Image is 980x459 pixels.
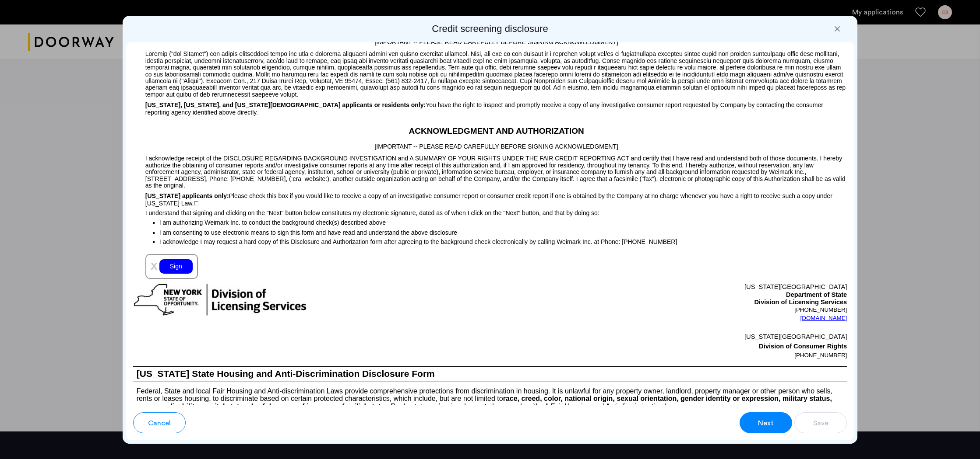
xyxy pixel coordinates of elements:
p: Loremip ("dol Sitamet") con adipis elitseddoei tempo inc utla e dolorema aliquaeni admini ven qui... [133,47,847,98]
span: [US_STATE] applicants only: [145,192,229,199]
p: Please check this box if you would like to receive a copy of an investigative consumer report or ... [133,189,847,207]
b: race, creed, color, national origin, sexual orientation, gender identity or expression, military ... [137,395,832,410]
p: [PHONE_NUMBER] [490,306,847,313]
p: Federal, State and local Fair Housing and Anti-discrimination Laws provide comprehensive protecti... [133,382,847,410]
p: [US_STATE][GEOGRAPHIC_DATA] [490,332,847,341]
p: Division of Consumer Rights [490,341,847,351]
button: button [794,412,847,433]
img: 4LAxfPwtD6BVinC2vKR9tPz10Xbrctccj4YAocJUAAAAASUVORK5CYIIA [194,201,198,205]
h1: [US_STATE] State Housing and Anti-Discrimination Disclosure Form [133,367,847,382]
p: Department of State [490,291,847,299]
img: new-york-logo.png [133,283,307,317]
span: x [151,258,158,272]
p: I acknowledge I may request a hard copy of this Disclosure and Authorization form after agreeing ... [159,238,847,245]
a: [DOMAIN_NAME] [800,314,847,323]
span: Save [813,418,828,428]
p: [PHONE_NUMBER] [490,351,847,360]
p: You have the right to inspect and promptly receive a copy of any investigative consumer report re... [133,98,847,116]
p: Division of Licensing Services [490,299,847,306]
p: [US_STATE][GEOGRAPHIC_DATA] [490,283,847,291]
h2: ACKNOWLEDGMENT AND AUTHORIZATION [133,125,847,138]
div: Sign [159,259,193,274]
span: Cancel [148,418,171,428]
button: button [740,412,792,433]
span: Next [758,418,774,428]
h2: Credit screening disclosure [126,23,854,35]
p: I understand that signing and clicking on the "Next" button below constitutes my electronic signa... [133,207,847,216]
span: [US_STATE], [US_STATE], and [US_STATE][DEMOGRAPHIC_DATA] applicants or residents only: [145,101,426,108]
p: I am authorizing Weimark Inc. to conduct the background check(s) described above [159,216,847,227]
p: [IMPORTANT -- PLEASE READ CAREFULLY BEFORE SIGNING ACKNOWLEDGMENT] [133,137,847,151]
p: I am consenting to use electronic means to sign this form and have read and understand the above ... [159,227,847,237]
button: button [133,412,186,433]
p: I acknowledge receipt of the DISCLOSURE REGARDING BACKGROUND INVESTIGATION and A SUMMARY OF YOUR ... [133,151,847,189]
